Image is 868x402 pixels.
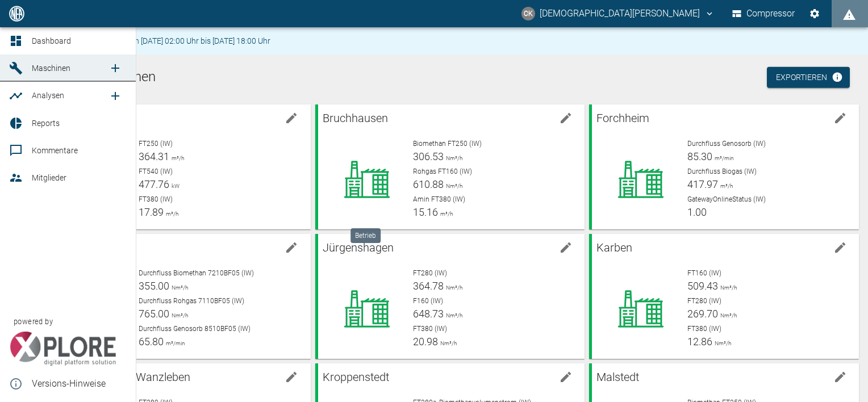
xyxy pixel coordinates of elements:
[718,284,737,291] span: Nm³/h
[169,312,188,319] span: Nm³/h
[438,340,457,346] span: Nm³/h
[139,269,254,277] span: Durchfluss Biomethan 7210BF05 (IW)
[169,155,184,161] span: m³/h
[520,3,716,24] button: christian.kraft@arcanum-energy.de
[444,284,462,291] span: Nm³/h
[323,370,389,384] span: Kroppenstedt
[687,178,718,190] span: 417.97
[829,107,852,129] button: edit machine
[139,167,173,175] span: FT540 (IW)
[718,183,733,189] span: m³/h
[554,107,577,129] button: edit machine
[687,325,721,333] span: FT380 (IW)
[413,325,447,333] span: FT380 (IW)
[589,104,859,229] a: Forchheimedit machineDurchfluss Genosorb (IW)85.30m³/minDurchfluss Biogas (IW)417.97m³/hGatewayOn...
[164,340,185,346] span: m³/min
[413,206,438,218] span: 15.16
[687,206,707,218] span: 1.00
[60,31,270,51] div: Wartungsarbeiten von [DATE] 02:00 Uhr bis [DATE] 18:00 Uhr
[32,173,66,182] span: Mitglieder
[32,119,60,128] span: Reports
[139,280,169,292] span: 355.00
[687,297,721,305] span: FT280 (IW)
[139,140,173,148] span: FT250 (IW)
[413,336,438,347] span: 20.98
[280,107,303,129] button: edit machine
[687,308,718,320] span: 269.70
[323,111,388,125] span: Bruchhausen
[413,150,444,162] span: 306.53
[687,195,766,203] span: GatewayOnlineStatus (IW)
[521,7,535,20] div: CK
[139,195,173,203] span: FT380 (IW)
[41,234,311,359] a: Heygendorfedit machineDurchfluss Biomethan 7210BF05 (IW)355.00Nm³/hDurchfluss Rohgas 7110BF05 (IW...
[41,68,859,86] h1: Aktuelle Maschinen
[14,316,53,327] span: powered by
[104,57,127,79] a: new /machines
[829,236,852,259] button: edit machine
[413,195,465,203] span: Amin FT380 (IW)
[315,234,585,359] a: Jürgenshagenedit machineFT280 (IW)364.78Nm³/hF160 (IW)648.73Nm³/hFT380 (IW)20.98Nm³/h
[554,236,577,259] button: edit machine
[139,178,169,190] span: 477.76
[139,336,164,347] span: 65.80
[413,167,472,175] span: Rohgas FT160 (IW)
[139,308,169,320] span: 765.00
[139,325,251,333] span: Durchfluss Genosorb 8510BF05 (IW)
[444,183,462,189] span: Nm³/h
[315,104,585,229] a: Bruchhausenedit machineBiomethan FT250 (IW)306.53Nm³/hRohgas FT160 (IW)610.88Nm³/hAmin FT380 (IW)...
[350,228,381,243] div: Betrieb
[164,211,178,217] span: m³/h
[444,312,462,319] span: Nm³/h
[554,366,577,388] button: edit machine
[687,336,712,347] span: 12.86
[139,206,164,218] span: 17.89
[687,269,721,277] span: FT160 (IW)
[169,284,188,291] span: Nm³/h
[280,236,303,259] button: edit machine
[139,297,244,305] span: Durchfluss Rohgas 7110BF05 (IW)
[687,150,712,162] span: 85.30
[687,167,757,175] span: Durchfluss Biogas (IW)
[730,3,798,24] button: Compressor
[169,183,180,189] span: kW
[687,140,766,148] span: Durchfluss Genosorb (IW)
[413,297,443,305] span: F160 (IW)
[32,377,127,391] span: Versions-Hinweise
[413,269,447,277] span: FT280 (IW)
[32,91,64,100] span: Analysen
[413,308,444,320] span: 648.73
[413,280,444,292] span: 364.78
[832,72,843,83] svg: Jetzt mit HF Export
[104,85,127,107] a: new /analyses/list/0
[804,3,825,24] button: Einstellungen
[8,6,26,21] img: logo
[9,332,116,366] img: Xplore Logo
[596,370,639,384] span: Malstedt
[438,211,453,217] span: m³/h
[712,340,731,346] span: Nm³/h
[718,312,737,319] span: Nm³/h
[413,178,444,190] span: 610.88
[32,36,71,45] span: Dashboard
[280,366,303,388] button: edit machine
[139,150,169,162] span: 364.31
[32,64,70,73] span: Maschinen
[32,146,78,155] span: Kommentare
[596,241,632,254] span: Karben
[767,67,850,88] a: Exportieren
[413,140,482,148] span: Biomethan FT250 (IW)
[323,241,394,254] span: Jürgenshagen
[589,234,859,359] a: Karbenedit machineFT160 (IW)509.43Nm³/hFT280 (IW)269.70Nm³/hFT380 (IW)12.86Nm³/h
[829,366,852,388] button: edit machine
[596,111,649,125] span: Forchheim
[41,104,311,229] a: Altenaedit machineFT250 (IW)364.31m³/hFT540 (IW)477.76kWFT380 (IW)17.89m³/h
[444,155,462,161] span: Nm³/h
[687,280,718,292] span: 509.43
[712,155,734,161] span: m³/min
